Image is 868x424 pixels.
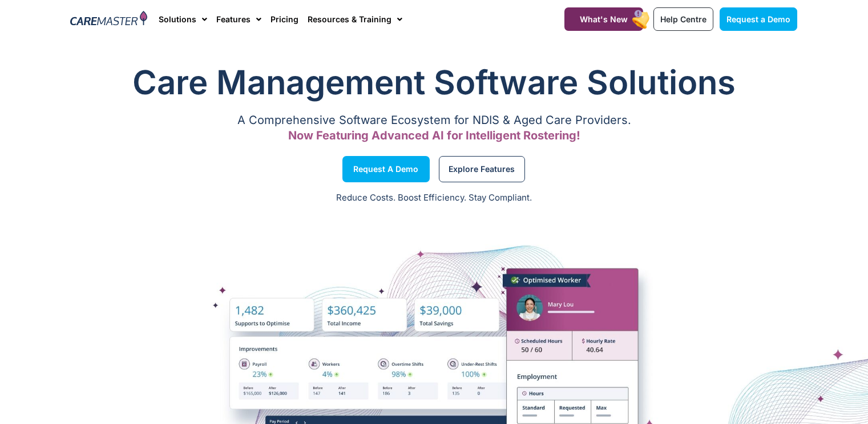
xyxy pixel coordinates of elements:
a: Explore Features [439,156,525,182]
a: What's New [564,7,643,31]
span: Now Featuring Advanced AI for Intelligent Rostering! [288,129,580,142]
span: Request a Demo [726,14,790,24]
span: What's New [580,14,628,24]
h1: Care Management Software Solutions [71,59,798,105]
img: CareMaster Logo [70,11,147,28]
a: Help Centre [653,7,713,31]
a: Request a Demo [342,156,430,182]
span: Explore Features [449,166,515,172]
span: Help Centre [660,14,706,24]
a: Request a Demo [720,7,797,31]
span: Request a Demo [353,166,418,172]
p: A Comprehensive Software Ecosystem for NDIS & Aged Care Providers. [71,117,798,124]
p: Reduce Costs. Boost Efficiency. Stay Compliant. [7,191,861,205]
